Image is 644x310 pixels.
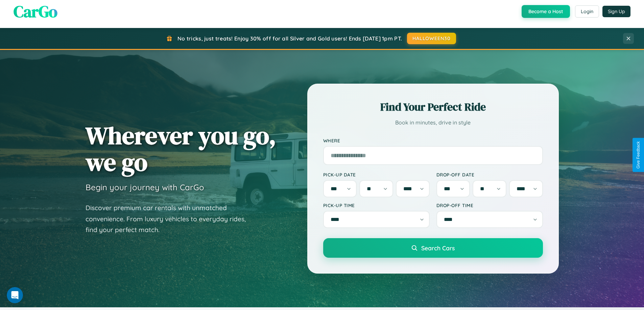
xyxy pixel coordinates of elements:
button: Become a Host [522,5,570,18]
h3: Begin your journey with CarGo [86,182,204,192]
span: CarGo [14,0,57,23]
p: Book in minutes, drive in style [323,118,543,128]
span: No tricks, just treats! Enjoy 30% off for all Silver and Gold users! Ends [DATE] 1pm PT. [177,35,402,42]
div: Give Feedback [636,141,641,169]
span: Search Cars [421,244,455,252]
button: Login [575,5,599,18]
h1: Wherever you go, we go [86,122,276,175]
label: Pick-up Date [323,172,430,177]
h2: Find Your Perfect Ride [323,100,543,114]
p: Discover premium car rentals with unmatched convenience. From luxury vehicles to everyday rides, ... [86,202,255,235]
iframe: Intercom live chat [7,287,23,303]
label: Drop-off Date [436,172,543,177]
label: Drop-off Time [436,202,543,208]
button: Search Cars [323,238,543,258]
button: HALLOWEEN30 [407,33,456,44]
label: Pick-up Time [323,202,430,208]
button: Sign Up [602,6,630,17]
label: Where [323,138,543,143]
